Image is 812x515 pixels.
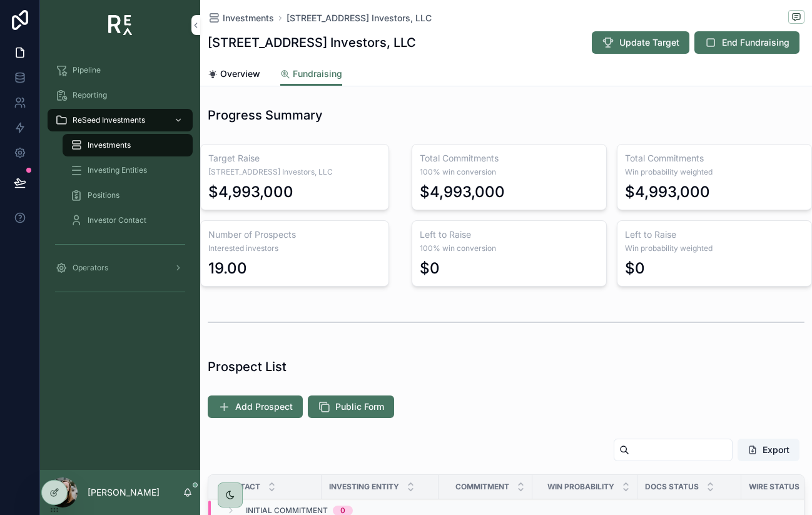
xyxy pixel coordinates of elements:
span: Add Prospect [235,400,293,413]
span: Investor Contact [88,215,146,225]
span: Win probability weighted [625,243,804,253]
span: Investments [223,12,274,24]
h3: Left to Raise [625,228,804,241]
div: $0 [625,258,645,278]
span: ReSeed Investments [73,115,145,125]
button: Export [738,439,799,461]
button: Update Target [592,31,689,54]
span: Win probability weighted [625,167,804,177]
a: Investor Contact [63,209,193,232]
a: [STREET_ADDRESS] Investors, LLC [287,12,432,24]
h1: [STREET_ADDRESS] Investors, LLC [208,34,416,51]
a: Pipeline [48,59,193,81]
a: Positions [63,184,193,207]
a: Investments [208,12,274,24]
a: Fundraising [280,63,342,86]
span: Overview [220,68,260,80]
div: $4,993,000 [420,182,505,202]
div: 19.00 [208,258,247,278]
div: scrollable content [40,50,200,318]
div: $4,993,000 [625,182,710,202]
span: Contact [223,482,260,492]
a: Operators [48,257,193,279]
span: Docs Status [645,482,699,492]
span: Public Form [335,400,384,413]
a: Investing Entities [63,159,193,181]
span: Pipeline [73,65,101,75]
span: Positions [88,190,119,200]
button: Add Prospect [208,395,303,418]
span: Reporting [73,90,107,100]
h3: Left to Raise [420,228,599,241]
span: Wire Status [749,482,799,492]
a: Reporting [48,84,193,106]
div: $4,993,000 [208,182,293,202]
a: Investments [63,134,193,156]
span: Fundraising [293,68,342,80]
span: Investing Entities [88,165,147,175]
span: Commitment [455,482,509,492]
span: [STREET_ADDRESS] Investors, LLC [208,167,381,177]
h3: Total Commitments [420,152,599,165]
span: Interested investors [208,243,381,253]
h3: Target Raise [208,152,381,165]
a: Overview [208,63,260,88]
img: App logo [108,15,133,35]
span: Investing Entity [329,482,399,492]
button: Public Form [308,395,394,418]
span: End Fundraising [722,36,789,49]
span: Win Probability [547,482,614,492]
h3: Number of Prospects [208,228,381,241]
span: Operators [73,263,108,273]
p: [PERSON_NAME] [88,486,160,499]
div: $0 [420,258,440,278]
span: 100% win conversion [420,243,599,253]
button: End Fundraising [694,31,799,54]
span: Investments [88,140,131,150]
a: ReSeed Investments [48,109,193,131]
span: 100% win conversion [420,167,599,177]
h3: Total Commitments [625,152,804,165]
span: Update Target [619,36,679,49]
h1: Progress Summary [208,106,323,124]
h1: Prospect List [208,358,287,375]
